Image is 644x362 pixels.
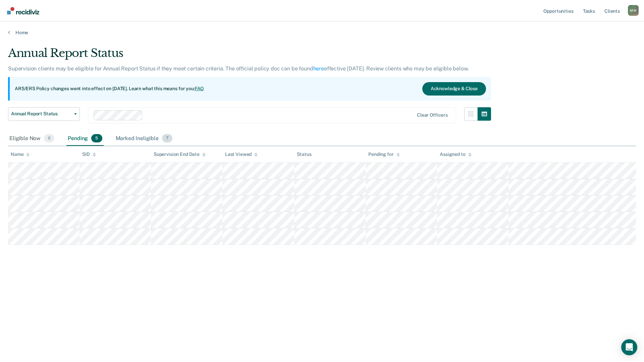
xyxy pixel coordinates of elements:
div: Eligible Now0 [8,131,56,146]
div: Open Intercom Messenger [621,339,637,355]
a: FAQ [195,86,204,91]
div: SID [82,152,96,157]
a: Home [8,29,636,36]
span: Annual Report Status [11,111,71,117]
div: Status [297,152,311,157]
div: Supervision End Date [154,152,206,157]
a: here [313,65,324,72]
div: Annual Report Status [8,46,491,65]
div: M W [628,5,639,16]
div: Last Viewed [225,152,258,157]
div: Pending5 [66,131,103,146]
div: Name [11,152,30,157]
div: Pending for [368,152,399,157]
span: 0 [44,134,54,143]
div: Clear officers [417,112,448,118]
span: 7 [162,134,172,143]
button: Profile dropdown button [628,5,639,16]
div: Assigned to [440,152,471,157]
button: Acknowledge & Close [422,82,486,96]
button: Annual Report Status [8,107,80,121]
div: Marked Ineligible7 [114,131,174,146]
p: ARS/ERS Policy changes went into effect on [DATE]. Learn what this means for you: [15,85,204,92]
span: 5 [91,134,102,143]
img: Recidiviz [7,7,39,14]
p: Supervision clients may be eligible for Annual Report Status if they meet certain criteria. The o... [8,65,469,72]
